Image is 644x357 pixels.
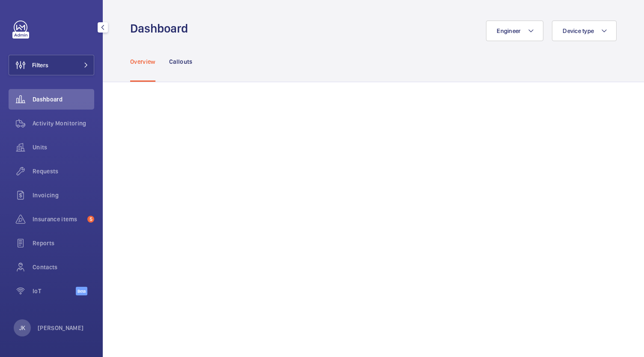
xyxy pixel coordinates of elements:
button: Device type [552,21,617,41]
span: Units [33,143,94,152]
button: Filters [9,55,94,75]
span: 5 [87,216,94,223]
span: Beta [76,287,87,295]
p: Callouts [169,57,193,66]
h1: Dashboard [130,21,193,36]
p: JK [19,324,25,332]
span: Reports [33,239,94,247]
p: [PERSON_NAME] [38,324,84,332]
p: Overview [130,57,155,66]
span: Engineer [497,27,521,34]
span: Invoicing [33,191,94,199]
span: Contacts [33,263,94,271]
span: Activity Monitoring [33,119,94,128]
span: Dashboard [33,95,94,104]
span: Insurance items [33,215,84,223]
span: Filters [32,61,48,69]
span: IoT [33,287,76,295]
span: Requests [33,167,94,176]
span: Device type [563,27,594,34]
button: Engineer [486,21,543,41]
